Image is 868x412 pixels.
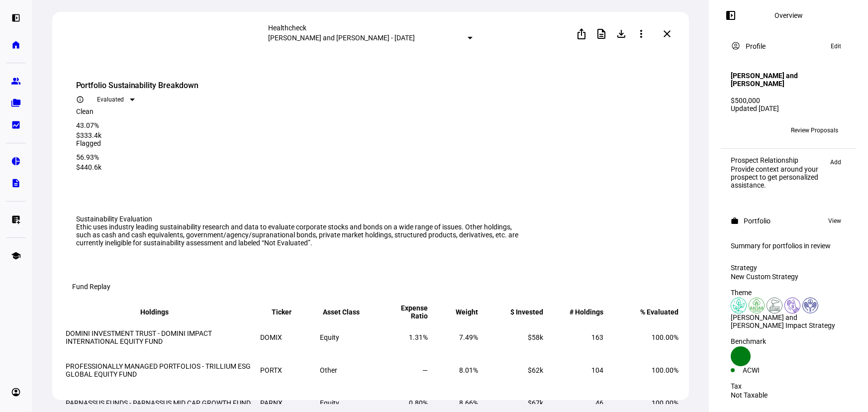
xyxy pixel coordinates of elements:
span: Evaluated [97,96,124,103]
button: View [823,215,846,227]
div: Summary for portfolios in review [731,242,846,250]
eth-mat-symbol: bid_landscape [11,120,21,130]
span: 46 [595,399,603,407]
span: 8.01% [459,366,478,374]
span: $58k [528,333,543,341]
span: Holdings [140,308,184,316]
button: Edit [826,40,846,52]
span: View [828,215,841,227]
a: group [6,71,26,91]
eth-mat-symbol: pie_chart [11,156,21,166]
eth-mat-symbol: folder_copy [11,98,21,108]
eth-mat-symbol: description [11,178,21,188]
div: [PERSON_NAME] and [PERSON_NAME] Impact Strategy [731,313,846,329]
eth-mat-symbol: list_alt_add [11,214,21,224]
mat-icon: ios_share [576,28,587,40]
span: $62k [528,366,543,374]
span: 100.00% [652,399,678,407]
eth-mat-symbol: school [11,251,21,261]
span: 7.49% [459,333,478,341]
button: Add [825,156,846,168]
div: Not Taxable [731,391,846,399]
span: 0.80% [409,399,428,407]
img: climateChange.colored.svg [731,298,747,313]
div: ACWI [743,366,788,374]
div: Profile [746,42,766,50]
span: Edit [831,40,841,52]
span: Weight [441,308,478,316]
mat-icon: close [661,28,673,40]
div: Healthcheck [268,24,472,32]
a: home [6,35,26,55]
div: $500,000 [731,97,846,104]
a: bid_landscape [6,115,26,135]
h4: [PERSON_NAME] and [PERSON_NAME] [731,72,846,88]
div: # Holdings [570,308,603,316]
div: $333.4k [76,131,331,139]
div: Flagged [76,139,668,147]
img: deforestation.colored.svg [749,298,765,313]
div: Updated [DATE] [731,104,846,112]
mat-icon: left_panel_open [725,9,737,21]
span: Expense Ratio [380,304,428,320]
div: Portfolio Sustainability Breakdown [76,80,668,92]
eth-mat-symbol: group [11,76,21,86]
img: pollution.colored.svg [767,298,782,313]
eth-mat-symbol: home [11,40,21,50]
span: 100.00% [652,366,678,374]
eth-panel-overview-card-header: Profile [731,40,846,52]
span: PARNX [260,399,283,407]
div: Theme [731,289,846,297]
eth-mat-symbol: left_panel_open [11,13,21,23]
span: 104 [591,366,603,374]
div: Tax [731,382,846,390]
mat-icon: info_outline [76,96,84,103]
img: humanRights.colored.svg [802,298,818,313]
span: Other [320,366,337,374]
eth-mat-symbol: account_circle [11,387,21,397]
span: PROFESSIONALLY MANAGED PORTFOLIOS - TRILLIUM ESG GLOBAL EQUITY FUND [66,362,251,378]
div: Prospect Relationship [731,156,825,164]
mat-select-trigger: [PERSON_NAME] and [PERSON_NAME] - [DATE] [268,34,415,42]
a: folder_copy [6,93,26,113]
a: description [6,173,26,193]
span: BB [735,127,743,134]
a: pie_chart [6,151,26,171]
span: Equity [320,399,339,407]
mat-icon: account_circle [731,41,741,51]
span: Equity [320,333,339,341]
div: 56.93% [76,153,668,161]
div: Portfolio [744,217,771,225]
span: 100.00% [652,333,678,341]
eth-panel-overview-card-header: Portfolio [731,215,846,227]
div: 43.07% [76,121,331,129]
span: PARNASSUS FUNDS - PARNASSUS MID CAP GROWTH FUND [66,399,251,407]
div: Clean [76,107,331,115]
mat-icon: work [731,217,739,225]
span: Ticker [272,308,306,316]
div: $440.6k [76,163,668,171]
div: Strategy [731,264,846,272]
div: Overview [774,11,803,19]
mat-icon: file_download [615,28,627,40]
span: 1.31% [409,333,428,341]
div: Ethic uses industry leading sustainability research and data to evaluate corporate stocks and bon... [76,223,520,247]
mat-icon: description [595,28,607,40]
span: DOMIX [260,333,282,341]
span: Review Proposals [791,122,838,138]
div: Benchmark [731,337,846,345]
div: % Evaluated [640,308,678,316]
div: Sustainability Evaluation [76,215,668,223]
span: DOMINI INVESTMENT TRUST - DOMINI IMPACT INTERNATIONAL EQUITY FUND [66,329,212,345]
span: $ Invested [495,308,543,316]
span: $67k [528,399,543,407]
span: PORTX [260,366,282,374]
div: New Custom Strategy [731,273,846,281]
img: poverty.colored.svg [784,298,800,313]
span: Asset Class [323,308,375,316]
span: 8.66% [459,399,478,407]
span: — [422,366,428,374]
eth-data-table-title: Fund Replay [72,283,110,291]
mat-icon: more_vert [635,28,647,40]
button: Review Proposals [783,122,846,138]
